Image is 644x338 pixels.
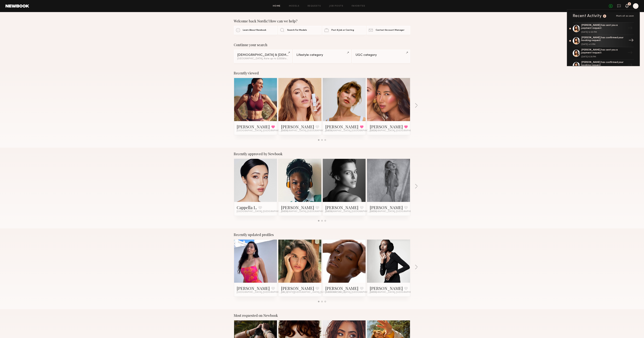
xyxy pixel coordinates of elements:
span: Search For Models [287,29,307,31]
span: [GEOGRAPHIC_DATA], [GEOGRAPHIC_DATA] [370,210,421,213]
span: [GEOGRAPHIC_DATA], [GEOGRAPHIC_DATA] [370,129,421,132]
a: Post A Job or Casting [322,26,366,34]
a: [PERSON_NAME] [326,205,359,210]
div: [PERSON_NAME] has sent you a payment request. [581,24,626,30]
span: Learn About Newbook [243,29,266,31]
a: Requests [308,5,321,7]
span: Post A Job or Casting [331,29,354,31]
a: Search For Models [278,26,322,34]
span: [GEOGRAPHIC_DATA], [GEOGRAPHIC_DATA] [326,129,377,132]
a: [PERSON_NAME] [281,205,314,210]
a: [PERSON_NAME] [326,285,359,291]
div: Recent Activity [573,14,602,18]
div: 2 [604,15,605,17]
div: → [626,61,634,70]
div: [PERSON_NAME] has confirmed your booking request. [581,36,626,42]
a: [PERSON_NAME] has confirmed your booking request.[DATE] 4:11 PM→ [573,35,634,47]
a: [PERSON_NAME] [237,124,270,129]
div: Welcome back Nordic! How can we help? [234,19,410,23]
div: [GEOGRAPHIC_DATA], Rate up to $250 [237,58,289,60]
a: [PERSON_NAME] [326,124,359,129]
a: Job Posts [329,5,343,7]
a: [DEMOGRAPHIC_DATA] & [DEMOGRAPHIC_DATA] Models[GEOGRAPHIC_DATA], Rate up to $250&1other filter [234,50,292,63]
span: [GEOGRAPHIC_DATA], [GEOGRAPHIC_DATA] [370,291,421,294]
span: [GEOGRAPHIC_DATA], [GEOGRAPHIC_DATA] [326,210,377,213]
div: [DEMOGRAPHIC_DATA] & [DEMOGRAPHIC_DATA] Models [237,53,289,57]
a: [PERSON_NAME] has sent you a payment request.[DATE] 6:35 PM→ [573,47,634,60]
a: [PERSON_NAME] has confirmed your booking request.→ [573,60,634,72]
span: [US_STATE][GEOGRAPHIC_DATA], [GEOGRAPHIC_DATA] [281,291,345,294]
a: Learn About Newbook [234,26,277,34]
div: 2 [629,3,630,5]
a: N [633,3,638,9]
span: [GEOGRAPHIC_DATA], [GEOGRAPHIC_DATA] [237,210,288,213]
div: [DATE] 12:03 PM [581,31,626,33]
a: [PERSON_NAME] [281,124,314,129]
span: [GEOGRAPHIC_DATA], [GEOGRAPHIC_DATA] [237,291,288,294]
a: Favorites [352,5,365,7]
a: [PERSON_NAME] [281,285,314,291]
a: Cappella L. [237,205,257,210]
div: → [626,49,634,58]
div: Recently approved by Newbook [234,152,410,156]
div: Recently updated profiles [234,233,410,237]
div: Lifestyle category [296,53,348,57]
div: [DATE] 4:11 PM [581,43,626,45]
a: Contact Account Manager [367,26,410,34]
div: [PERSON_NAME] has sent you a payment request. [581,49,626,54]
a: [PERSON_NAME] [237,285,270,291]
span: [GEOGRAPHIC_DATA], [GEOGRAPHIC_DATA] [281,129,332,132]
a: [PERSON_NAME] has sent you a payment request.[DATE] 12:03 PM→ [573,22,634,35]
a: Lifestyle category [293,50,351,63]
a: Home [273,5,281,7]
a: [PERSON_NAME] [370,285,403,291]
span: [GEOGRAPHIC_DATA], [GEOGRAPHIC_DATA] [326,291,377,294]
div: Recently viewed [234,71,410,75]
a: [PERSON_NAME] [370,124,403,129]
div: UGC category [355,53,407,57]
span: Contact Account Manager [376,29,404,31]
div: → [626,24,634,33]
span: Mark all as seen [616,15,634,17]
a: UGC category [352,50,410,63]
div: [PERSON_NAME] has confirmed your booking request. [581,61,626,67]
div: [DATE] 6:35 PM [581,56,626,58]
span: [GEOGRAPHIC_DATA], [GEOGRAPHIC_DATA] [237,129,288,132]
div: → [627,36,635,45]
div: Continue your search [234,43,410,47]
a: Models [289,5,299,7]
span: [GEOGRAPHIC_DATA], [GEOGRAPHIC_DATA] [281,210,332,213]
div: Most requested on Newbook [234,313,410,317]
a: [PERSON_NAME] [370,205,403,210]
span: & 1 other filter [283,58,297,60]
